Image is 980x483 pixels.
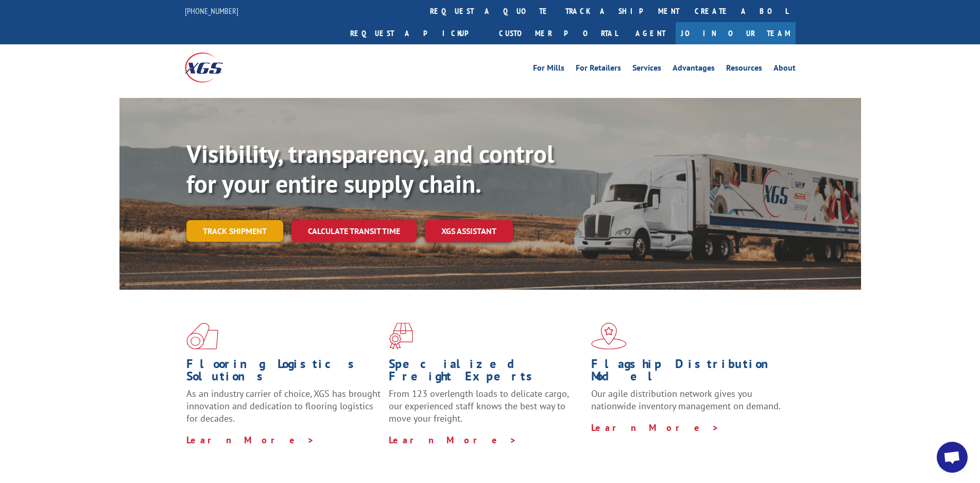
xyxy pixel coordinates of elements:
[591,422,719,434] a: Learn More >
[389,434,517,446] a: Learn More >
[676,22,796,44] a: Join Our Team
[591,358,786,388] h1: Flagship Distribution Model
[937,442,968,473] div: Open chat
[185,6,238,16] a: [PHONE_NUMBER]
[726,64,762,75] a: Resources
[186,358,381,388] h1: Flooring Logistics Solutions
[673,64,715,75] a: Advantages
[591,323,627,349] img: xgs-icon-flagship-distribution-model-red
[576,64,621,75] a: For Retailers
[773,64,796,75] a: About
[632,64,661,75] a: Services
[389,323,413,349] img: xgs-icon-focused-on-flooring-red
[186,138,554,199] b: Visibility, transparency, and control for your entire supply chain.
[186,388,381,424] span: As an industry carrier of choice, XGS has brought innovation and dedication to flooring logistics...
[591,388,781,412] span: Our agile distribution network gives you nationwide inventory management on demand.
[389,358,583,388] h1: Specialized Freight Experts
[186,434,315,446] a: Learn More >
[342,22,491,44] a: Request a pickup
[425,220,513,242] a: XGS ASSISTANT
[625,22,676,44] a: Agent
[291,220,417,242] a: Calculate transit time
[533,64,564,75] a: For Mills
[389,388,583,434] p: From 123 overlength loads to delicate cargo, our experienced staff knows the best way to move you...
[186,323,218,349] img: xgs-icon-total-supply-chain-intelligence-red
[186,220,283,242] a: Track shipment
[491,22,625,44] a: Customer Portal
